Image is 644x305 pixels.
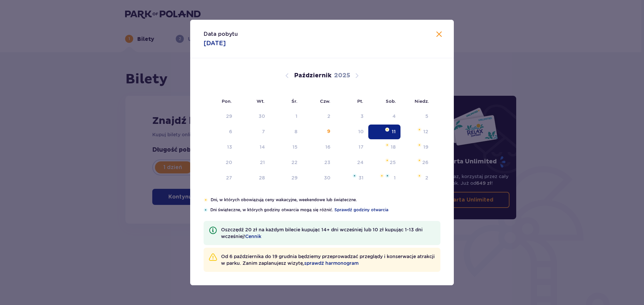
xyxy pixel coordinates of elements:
[291,98,298,104] small: Śr.
[334,207,388,213] a: Sprawdź godziny otwarcia
[294,72,331,80] p: Październik
[204,171,237,185] td: poniedziałek, 27 października 2025
[302,155,335,170] td: czwartek, 23 października 2025
[204,198,208,202] img: Pomarańczowa gwiazdka
[257,98,265,104] small: Wt.
[327,113,330,120] div: 2
[302,171,335,185] td: czwartek, 30 października 2025
[222,98,232,104] small: Pon.
[204,155,237,170] td: poniedziałek, 20 października 2025
[221,226,435,240] p: Oszczędź 20 zł na każdym bilecie kupując 14+ dni wcześniej lub 10 zł kupując 1-13 dni wcześniej!
[335,125,368,139] td: piątek, 10 października 2025
[270,140,302,155] td: środa, 15 października 2025
[385,128,389,132] img: Pomarańczowa gwiazdka
[400,109,433,124] td: Data niedostępna. niedziela, 5 października 2025
[392,113,396,120] div: 4
[204,140,237,155] td: poniedziałek, 13 października 2025
[283,72,291,80] button: Poprzedni miesiąc
[229,128,232,135] div: 6
[368,125,401,139] td: Data zaznaczona. sobota, 11 października 2025
[221,253,435,266] p: Od 6 października do 19 grudnia będziemy przeprowadzać przeglądy i konserwacje atrakcji w parku. ...
[262,128,265,135] div: 7
[237,155,270,170] td: wtorek, 21 października 2025
[435,30,443,39] button: Zamknij
[260,144,265,150] div: 14
[353,72,361,80] button: Następny miesiąc
[259,174,265,181] div: 28
[324,159,330,166] div: 23
[260,159,265,166] div: 21
[302,109,335,124] td: Data niedostępna. czwartek, 2 października 2025
[368,171,401,185] td: sobota, 1 listopada 2025
[417,158,422,162] img: Pomarańczowa gwiazdka
[417,128,422,132] img: Pomarańczowa gwiazdka
[400,171,433,185] td: niedziela, 2 listopada 2025
[237,109,270,124] td: Data niedostępna. wtorek, 30 września 2025
[226,113,232,120] div: 29
[237,140,270,155] td: wtorek, 14 października 2025
[204,39,226,47] p: [DATE]
[296,113,298,120] div: 1
[391,144,396,150] div: 18
[358,128,364,135] div: 10
[291,174,298,181] div: 29
[237,125,270,139] td: Data niedostępna. wtorek, 7 października 2025
[245,233,261,240] a: Cennik
[204,208,208,212] img: Niebieska gwiazdka
[425,174,428,181] div: 2
[270,109,302,124] td: Data niedostępna. środa, 1 października 2025
[270,155,302,170] td: środa, 22 października 2025
[400,125,433,139] td: niedziela, 12 października 2025
[359,174,364,181] div: 31
[423,144,428,150] div: 19
[204,109,237,124] td: Data niedostępna. poniedziałek, 29 września 2025
[226,159,232,166] div: 20
[294,128,298,135] div: 8
[357,159,364,166] div: 24
[304,260,359,266] a: sprawdź harmonogram
[270,171,302,185] td: środa, 29 października 2025
[417,174,422,178] img: Pomarańczowa gwiazdka
[392,128,396,135] div: 11
[270,125,302,139] td: Data niedostępna. środa, 8 października 2025
[415,98,429,104] small: Niedz.
[359,144,364,150] div: 17
[237,171,270,185] td: wtorek, 28 października 2025
[380,174,384,178] img: Pomarańczowa gwiazdka
[385,174,389,178] img: Niebieska gwiazdka
[302,140,335,155] td: czwartek, 16 października 2025
[259,113,265,120] div: 30
[327,128,330,135] div: 9
[423,128,428,135] div: 12
[422,159,428,166] div: 26
[400,155,433,170] td: niedziela, 26 października 2025
[226,174,232,181] div: 27
[335,140,368,155] td: piątek, 17 października 2025
[361,113,364,120] div: 3
[204,125,237,139] td: Data niedostępna. poniedziałek, 6 października 2025
[400,140,433,155] td: niedziela, 19 października 2025
[386,98,396,104] small: Sob.
[335,109,368,124] td: Data niedostępna. piątek, 3 października 2025
[368,155,401,170] td: sobota, 25 października 2025
[334,72,350,80] p: 2025
[227,144,232,150] div: 13
[368,140,401,155] td: sobota, 18 października 2025
[385,143,389,147] img: Pomarańczowa gwiazdka
[211,197,440,203] p: Dni, w których obowiązują ceny wakacyjne, weekendowe lub świąteczne.
[417,143,422,147] img: Pomarańczowa gwiazdka
[425,113,428,120] div: 5
[210,207,440,213] p: Dni świąteczne, w których godziny otwarcia mogą się różnić.
[368,109,401,124] td: Data niedostępna. sobota, 4 października 2025
[335,171,368,185] td: piątek, 31 października 2025
[357,98,363,104] small: Pt.
[204,30,238,38] p: Data pobytu
[394,174,396,181] div: 1
[390,159,396,166] div: 25
[353,174,357,178] img: Niebieska gwiazdka
[324,174,330,181] div: 30
[335,155,368,170] td: piątek, 24 października 2025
